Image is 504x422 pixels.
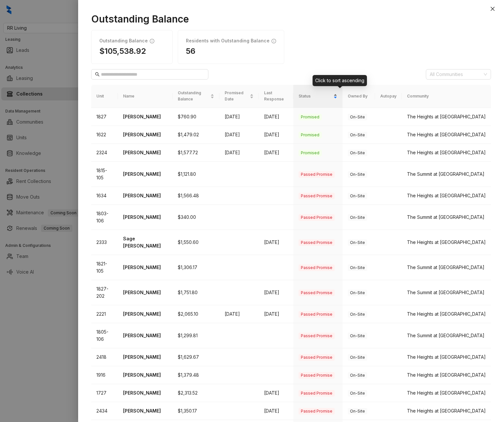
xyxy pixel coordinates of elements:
[348,214,367,221] span: On-Site
[91,366,118,384] td: 1916
[407,149,486,156] div: The Heights at [GEOGRAPHIC_DATA]
[186,46,276,56] h1: 56
[173,348,219,366] td: $1,629.67
[348,171,367,178] span: On-Site
[173,323,219,348] td: $1,299.81
[123,113,167,120] p: [PERSON_NAME]
[407,389,486,397] div: The Heights at [GEOGRAPHIC_DATA]
[490,6,495,11] span: close
[299,354,335,361] span: Passed Promise
[348,132,367,138] span: On-Site
[299,390,335,397] span: Passed Promise
[259,305,293,323] td: [DATE]
[407,332,486,339] div: The Summit at [GEOGRAPHIC_DATA]
[299,372,335,379] span: Passed Promise
[91,144,118,162] td: 2324
[123,149,167,156] p: [PERSON_NAME]
[123,235,167,249] p: Sage [PERSON_NAME]
[219,126,259,144] td: [DATE]
[407,131,486,138] div: The Heights at [GEOGRAPHIC_DATA]
[173,384,219,402] td: $2,313.52
[407,264,486,271] div: The Summit at [GEOGRAPHIC_DATA]
[91,85,118,108] th: Unit
[348,290,367,296] span: On-Site
[219,144,259,162] td: [DATE]
[123,354,167,361] p: [PERSON_NAME]
[299,193,335,199] span: Passed Promise
[91,402,118,420] td: 2434
[299,171,335,178] span: Passed Promise
[91,348,118,366] td: 2418
[259,85,293,108] th: Last Response
[407,310,486,318] div: The Heights at [GEOGRAPHIC_DATA]
[173,305,219,323] td: $2,065.10
[150,38,154,44] span: info-circle
[407,239,486,246] div: The Heights at [GEOGRAPHIC_DATA]
[123,171,167,178] p: [PERSON_NAME]
[348,390,367,397] span: On-Site
[407,214,486,221] div: The Summit at [GEOGRAPHIC_DATA]
[375,85,402,108] th: Autopay
[173,280,219,305] td: $1,751.80
[407,289,486,296] div: The Summit at [GEOGRAPHIC_DATA]
[348,408,367,414] span: On-Site
[123,332,167,339] p: [PERSON_NAME]
[123,214,167,221] p: [PERSON_NAME]
[299,290,335,296] span: Passed Promise
[91,230,118,255] td: 2333
[348,333,367,339] span: On-Site
[259,280,293,305] td: [DATE]
[173,187,219,205] td: $1,566.48
[272,38,276,44] span: info-circle
[219,305,259,323] td: [DATE]
[173,205,219,230] td: $340.00
[99,38,148,44] h1: Outstanding Balance
[225,90,248,102] span: Promised Date
[348,150,367,156] span: On-Site
[173,126,219,144] td: $1,479.02
[173,85,219,108] th: Outstanding Balance
[123,371,167,379] p: [PERSON_NAME]
[178,90,209,102] span: Outstanding Balance
[407,371,486,379] div: The Heights at [GEOGRAPHIC_DATA]
[489,5,497,13] button: Close
[407,192,486,199] div: The Heights at [GEOGRAPHIC_DATA]
[123,407,167,414] p: [PERSON_NAME]
[348,193,367,199] span: On-Site
[299,132,322,138] span: Promised
[91,108,118,126] td: 1827
[348,239,367,246] span: On-Site
[407,407,486,414] div: The Heights at [GEOGRAPHIC_DATA]
[299,408,335,414] span: Passed Promise
[299,333,335,339] span: Passed Promise
[173,366,219,384] td: $1,379.48
[259,402,293,420] td: [DATE]
[259,384,293,402] td: [DATE]
[123,389,167,397] p: [PERSON_NAME]
[91,280,118,305] td: 1827-202
[95,72,100,77] span: search
[299,214,335,221] span: Passed Promise
[173,230,219,255] td: $1,550.60
[91,305,118,323] td: 2221
[348,311,367,318] span: On-Site
[348,264,367,271] span: On-Site
[348,354,367,361] span: On-Site
[402,85,491,108] th: Community
[123,310,167,318] p: [PERSON_NAME]
[407,354,486,361] div: The Heights at [GEOGRAPHIC_DATA]
[299,311,335,318] span: Passed Promise
[123,264,167,271] p: [PERSON_NAME]
[348,114,367,120] span: On-Site
[123,192,167,199] p: [PERSON_NAME]
[219,108,259,126] td: [DATE]
[343,85,375,108] th: Owned By
[407,113,486,120] div: The Heights at [GEOGRAPHIC_DATA]
[299,150,322,156] span: Promised
[186,38,270,44] h1: Residents with Outstanding Balance
[313,75,367,86] div: Click to sort ascending
[299,239,335,246] span: Passed Promise
[219,85,259,108] th: Promised Date
[91,13,491,25] h1: Outstanding Balance
[299,114,322,120] span: Promised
